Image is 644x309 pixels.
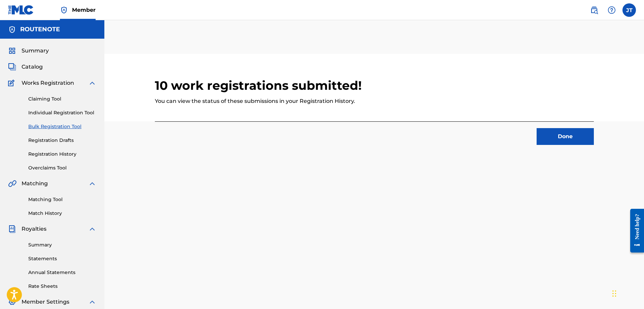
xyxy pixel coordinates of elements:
a: Rate Sheets [28,283,96,290]
a: Match History [28,210,96,217]
a: Claiming Tool [28,95,96,103]
h2: 10 work registrations submitted! [155,78,594,93]
a: Public Search [587,3,601,17]
a: CatalogCatalog [8,63,43,71]
img: expand [88,180,96,188]
img: Royalties [8,225,16,233]
a: Summary [28,241,96,248]
div: Help [605,3,618,17]
a: Statements [28,255,96,262]
div: Drag [612,283,616,304]
a: Annual Statements [28,269,96,276]
a: Individual Registration Tool [28,109,96,116]
img: Member Settings [8,298,16,306]
img: Works Registration [8,79,17,87]
img: Summary [8,47,16,55]
a: Bulk Registration Tool [28,123,96,130]
span: Catalog [22,63,43,71]
span: Royalties [22,225,46,233]
img: Accounts [8,26,16,34]
img: Matching [8,180,16,188]
iframe: Chat Widget [610,277,644,309]
span: Works Registration [22,79,74,87]
span: Member Settings [22,298,69,306]
iframe: Resource Center [625,204,644,258]
p: You can view the status of these submissions in your Registration History. [155,97,594,105]
img: Catalog [8,63,16,71]
div: User Menu [622,3,636,17]
a: Registration History [28,151,96,158]
a: SummarySummary [8,47,49,55]
img: MLC Logo [8,5,34,15]
img: help [608,6,616,14]
img: expand [88,298,96,306]
a: Overclaims Tool [28,164,96,171]
span: Summary [22,47,49,55]
button: Done [537,128,594,145]
span: Member [72,6,96,14]
img: Top Rightsholder [60,6,68,14]
img: expand [88,225,96,233]
a: Matching Tool [28,196,96,203]
img: search [590,6,598,14]
img: expand [88,79,96,87]
h5: ROUTENOTE [20,26,60,33]
a: Registration Drafts [28,137,96,144]
span: Matching [22,180,48,188]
